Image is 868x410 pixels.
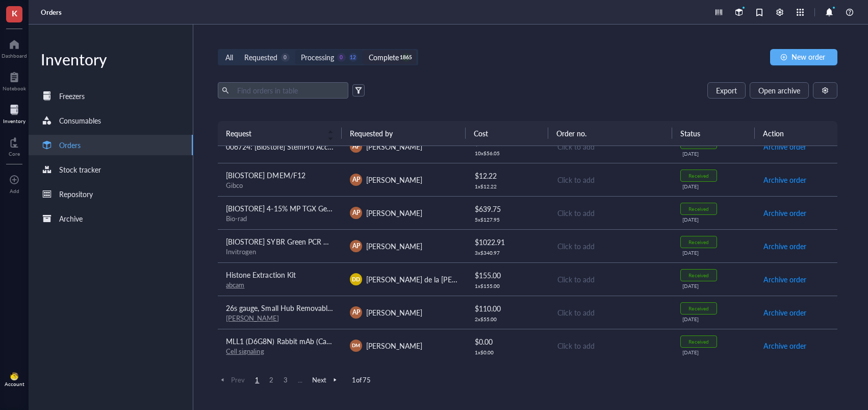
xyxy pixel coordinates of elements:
[352,342,360,349] span: DM
[688,206,708,212] div: Received
[475,316,540,322] div: 2 x $ 55.00
[763,340,806,351] span: Archive order
[475,183,540,189] div: 1 x $ 12.22
[682,151,747,157] div: [DATE]
[337,53,346,62] div: 0
[29,208,193,229] a: Archive
[2,53,27,59] div: Dashboard
[763,172,807,188] button: Archive order
[41,8,64,17] a: Orders
[557,307,664,318] div: Click to add
[688,272,708,278] div: Received
[10,188,19,194] div: Add
[352,375,370,384] span: 1 of 75
[366,274,497,284] span: [PERSON_NAME] de la [PERSON_NAME]
[225,52,233,63] div: All
[402,53,411,62] div: 1865
[366,341,422,351] span: [PERSON_NAME]
[12,7,17,19] span: K
[763,240,806,252] span: Archive order
[688,339,708,345] div: Received
[763,174,806,185] span: Archive order
[226,270,295,280] span: Histone Extraction Kit
[792,53,825,61] span: New order
[557,174,664,185] div: Click to add
[226,346,264,356] a: Cell signaling
[557,141,664,152] div: Click to add
[226,336,400,346] span: MLL1 (D6G8N) Rabbit mAb (Carboxy-terminal Antigen)
[763,141,806,152] span: Archive order
[9,134,20,157] a: Core
[226,214,334,223] div: Bio-rad
[226,236,359,247] span: [BIOSTORE] SYBR Green PCR Master Mix
[475,303,540,314] div: $ 110.00
[682,216,747,223] div: [DATE]
[279,375,292,384] span: 3
[226,313,279,323] a: [PERSON_NAME]
[688,140,708,146] div: Received
[226,170,305,180] span: [BIOSTORE] DMEM/F12
[475,170,540,181] div: $ 12.22
[763,238,807,254] button: Archive order
[233,83,344,98] input: Find orders in table
[475,336,540,347] div: $ 0.00
[688,239,708,245] div: Received
[294,375,306,384] span: ...
[301,52,334,63] div: Processing
[763,274,806,285] span: Archive order
[59,188,93,200] div: Repository
[3,69,26,91] a: Notebook
[548,121,672,146] th: Order no.
[281,53,290,62] div: 0
[226,203,388,213] span: [BIOSTORE] 4-15% MP TGX Gel 10W 50 µl pkg 10
[548,329,672,362] td: Click to add
[3,85,26,91] div: Notebook
[557,240,664,252] div: Click to add
[226,181,334,190] div: Gibco
[29,159,193,180] a: Stock tracker
[29,49,193,69] div: Inventory
[352,142,360,151] span: AP
[59,90,85,102] div: Freezers
[366,208,422,218] span: [PERSON_NAME]
[366,307,422,318] span: [PERSON_NAME]
[352,242,360,251] span: AP
[682,250,747,256] div: [DATE]
[226,128,321,139] span: Request
[763,207,806,219] span: Archive order
[682,283,747,289] div: [DATE]
[3,102,25,124] a: Inventory
[688,305,708,311] div: Received
[59,213,83,224] div: Archive
[244,52,277,63] div: Requested
[59,164,101,175] div: Stock tracker
[548,196,672,229] td: Click to add
[218,375,245,384] span: Prev
[475,236,540,248] div: $ 1022.91
[5,381,24,387] div: Account
[342,121,466,146] th: Requested by
[557,207,664,219] div: Click to add
[352,308,360,317] span: AP
[29,184,193,204] a: Repository
[366,175,422,185] span: [PERSON_NAME]
[3,118,25,124] div: Inventory
[29,110,193,131] a: Consumables
[548,163,672,196] td: Click to add
[10,372,18,380] img: da48f3c6-a43e-4a2d-aade-5eac0d93827f.jpeg
[557,274,664,285] div: Click to add
[548,296,672,329] td: Click to add
[755,121,837,146] th: Action
[475,283,540,289] div: 1 x $ 155.00
[226,303,416,313] span: 26s gauge, Small Hub Removable Needle (RN), PN: 7768-01
[352,175,360,184] span: AP
[475,203,540,214] div: $ 639.75
[226,247,334,256] div: Invitrogen
[312,375,340,384] span: Next
[369,52,399,63] div: Complete
[218,49,418,65] div: segmented control
[352,208,360,218] span: AP
[265,375,277,384] span: 2
[9,151,20,157] div: Core
[548,130,672,163] td: Click to add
